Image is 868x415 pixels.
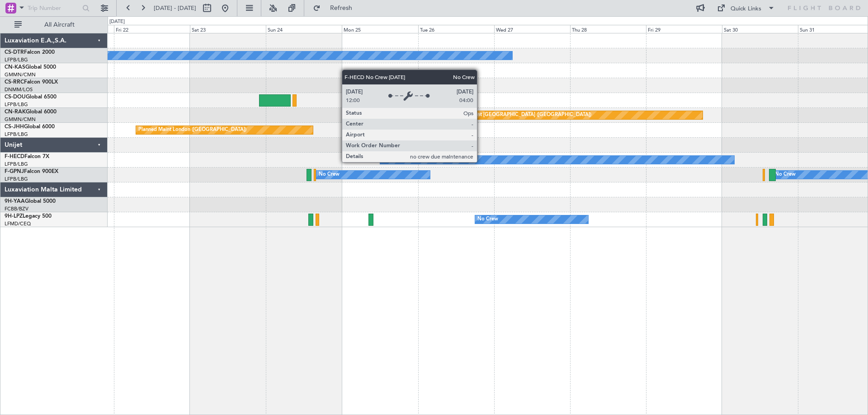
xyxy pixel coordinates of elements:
[5,131,28,138] a: LFPB/LBG
[190,25,266,33] div: Sat 23
[319,168,340,182] div: No Crew
[114,25,190,33] div: Fri 22
[5,86,33,93] a: DNMM/LOS
[138,123,246,137] div: Planned Maint London ([GEOGRAPHIC_DATA])
[5,124,55,130] a: CS-JHHGlobal 6000
[5,161,28,168] a: LFPB/LBG
[5,71,36,78] a: GMMN/CMN
[5,109,26,115] span: CN-RAK
[5,154,49,159] a: F-HECDFalcon 7X
[382,153,403,167] div: No Crew
[5,169,58,174] a: F-GPNJFalcon 900EX
[5,214,52,219] a: 9H-LPZLegacy 500
[5,56,28,63] a: LFPB/LBG
[28,1,80,15] input: Trip Number
[266,25,342,33] div: Sun 24
[712,1,779,15] button: Quick Links
[5,65,56,70] a: CN-KASGlobal 5000
[5,124,24,130] span: CS-JHH
[309,1,363,15] button: Refresh
[5,94,26,100] span: CS-DOU
[722,25,798,33] div: Sat 30
[5,94,57,100] a: CS-DOUGlobal 6500
[5,214,23,219] span: 9H-LPZ
[5,79,58,85] a: CS-RRCFalcon 900LX
[5,116,36,123] a: GMMN/CMN
[5,220,31,227] a: LFMD/CEQ
[5,50,24,55] span: CS-DTR
[477,213,498,226] div: No Crew
[5,65,25,70] span: CN-KAS
[366,93,509,107] div: Planned Maint [GEOGRAPHIC_DATA] ([GEOGRAPHIC_DATA])
[342,25,418,33] div: Mon 25
[646,25,722,33] div: Fri 29
[5,199,56,204] a: 9H-YAAGlobal 5000
[5,50,55,55] a: CS-DTRFalcon 2000
[322,5,360,11] span: Refresh
[570,25,646,33] div: Thu 28
[731,5,761,14] div: Quick Links
[5,109,57,115] a: CN-RAKGlobal 6000
[418,25,494,33] div: Tue 26
[494,25,570,33] div: Wed 27
[5,176,28,182] a: LFPB/LBG
[5,154,24,159] span: F-HECD
[775,168,796,182] div: No Crew
[109,18,125,26] div: [DATE]
[5,101,28,108] a: LFPB/LBG
[10,18,98,32] button: All Aircraft
[5,169,24,174] span: F-GPNJ
[154,4,196,12] span: [DATE] - [DATE]
[5,79,24,85] span: CS-RRC
[449,108,591,122] div: Planned Maint [GEOGRAPHIC_DATA] ([GEOGRAPHIC_DATA])
[24,22,95,28] span: All Aircraft
[5,205,28,212] a: FCBB/BZV
[5,199,25,204] span: 9H-YAA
